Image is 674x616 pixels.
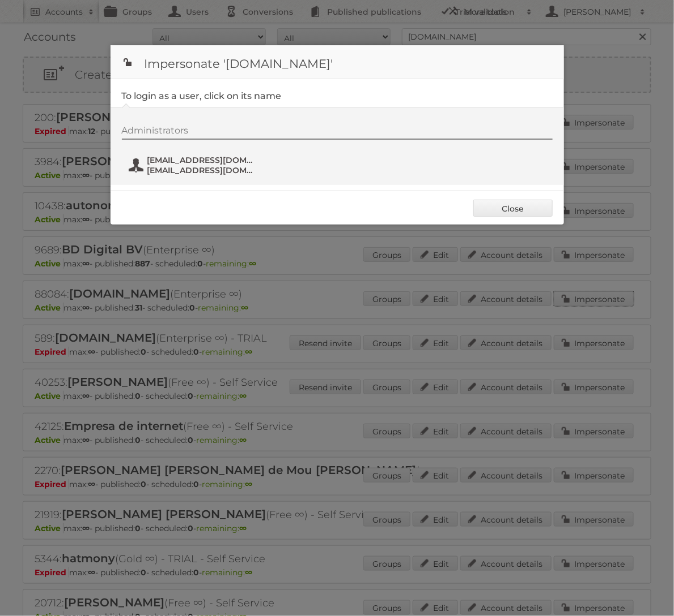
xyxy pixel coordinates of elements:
[122,91,282,101] legend: To login as a user, click on its name
[128,154,261,176] button: [EMAIL_ADDRESS][DOMAIN_NAME] [EMAIL_ADDRESS][DOMAIN_NAME]
[147,155,257,165] span: [EMAIL_ADDRESS][DOMAIN_NAME]
[147,165,257,175] span: [EMAIL_ADDRESS][DOMAIN_NAME]
[122,125,553,140] div: Administrators
[473,200,553,217] a: Close
[111,45,564,79] h1: Impersonate '[DOMAIN_NAME]'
